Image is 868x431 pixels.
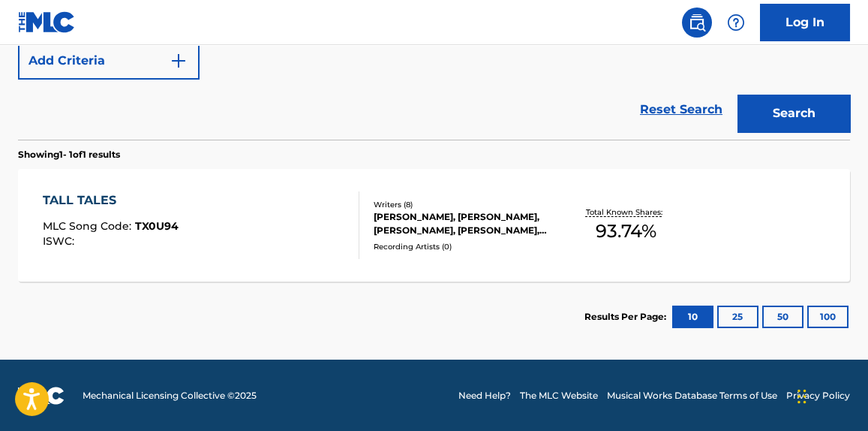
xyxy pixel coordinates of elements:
[18,148,120,161] p: Showing 1 - 1 of 1 results
[43,191,179,209] div: TALL TALES
[43,234,78,248] span: ISWC :
[596,218,656,245] span: 93.74 %
[43,219,135,233] span: MLC Song Code :
[374,199,557,210] div: Writers ( 8 )
[760,4,850,41] a: Log In
[18,169,850,282] a: TALL TALESMLC Song Code:TX0U94ISWC:Writers (8)[PERSON_NAME], [PERSON_NAME], [PERSON_NAME], [PERSO...
[18,42,200,80] button: Add Criteria
[793,359,868,431] iframe: Chat Widget
[586,206,666,218] p: Total Known Shares:
[786,389,850,402] a: Privacy Policy
[584,310,670,324] p: Results Per Page:
[374,210,557,237] div: [PERSON_NAME], [PERSON_NAME], [PERSON_NAME], [PERSON_NAME], [PERSON_NAME], [PERSON_NAME] [PERSON_...
[170,52,188,70] img: 9d2ae6d4665cec9f34b9.svg
[721,8,751,38] div: Help
[762,306,803,328] button: 50
[632,93,730,126] a: Reset Search
[797,374,806,419] div: Drag
[737,95,850,132] button: Search
[18,387,65,405] img: logo
[807,306,848,328] button: 100
[682,8,712,38] a: Public Search
[607,389,777,402] a: Musical Works Database Terms of Use
[83,389,257,402] span: Mechanical Licensing Collective © 2025
[727,14,745,32] img: help
[688,14,706,32] img: search
[520,389,598,402] a: The MLC Website
[374,241,557,252] div: Recording Artists ( 0 )
[672,306,713,328] button: 10
[717,306,758,328] button: 25
[458,389,511,402] a: Need Help?
[135,219,179,233] span: TX0U94
[18,11,76,33] img: MLC Logo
